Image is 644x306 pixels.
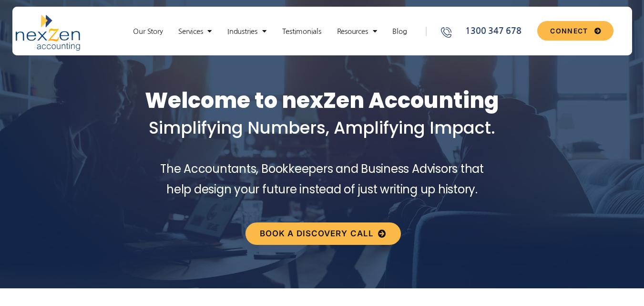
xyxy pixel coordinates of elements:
a: Services [174,27,216,36]
span: Book a discovery call [260,230,374,238]
a: Book a discovery call [245,222,401,245]
a: Blog [388,27,411,36]
span: CONNECT [550,28,588,34]
a: 1300 347 678 [440,25,534,38]
a: Our Story [128,27,167,36]
a: Testimonials [277,27,326,36]
a: Resources [332,27,382,36]
a: CONNECT [537,21,613,41]
span: The Accountants, Bookkeepers and Business Advisors that help design your future instead of just w... [160,161,484,197]
span: Simplifying Numbers, Amplifying Impact. [149,116,495,139]
span: 1300 347 678 [463,25,521,38]
nav: Menu [119,27,420,36]
a: Industries [223,27,271,36]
